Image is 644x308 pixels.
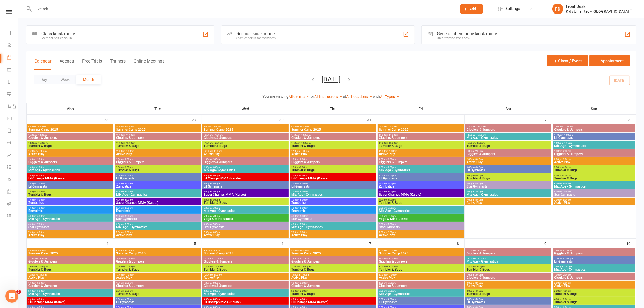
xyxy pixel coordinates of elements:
th: Fri [377,103,465,114]
span: Summer Camp 2025 [116,128,200,131]
span: - 10:00am [124,126,134,128]
a: All Types [380,94,400,99]
span: Super Champs MMA (Karate) [203,193,288,196]
span: - 4:00pm [124,182,133,185]
span: - 5:00pm [387,191,396,193]
span: - 5:00pm [212,199,220,201]
span: - 6:00pm [36,215,45,217]
span: Mix Age - Gymnastics [203,209,288,212]
span: Tumbler & Bugs [203,144,288,148]
span: - 3:00pm [387,166,396,169]
span: - 12:00pm [300,142,311,144]
span: - 5:00pm [124,191,133,193]
span: - 12:00pm [475,134,486,136]
span: Lil Gymnasts [116,177,200,180]
span: Gigglers & Jumpers [116,136,200,139]
span: 6:00pm [28,223,112,225]
span: Gigglers & Jumpers [466,152,550,156]
span: Energimix [28,209,112,212]
a: Roll call kiosk mode [7,198,18,210]
a: Dashboard [7,28,18,40]
span: Tumbler & Bugs [291,169,375,172]
span: Tumbler & Bugs [116,144,200,148]
span: 12:00pm [116,150,200,152]
a: Product Sales [7,113,18,125]
span: 5:00pm [116,207,200,209]
span: Mix Age - Gymnastics [28,169,112,172]
span: 3:00pm [291,174,375,177]
span: 4:00pm [28,191,112,193]
span: 3:00pm [28,174,112,177]
th: Sat [465,103,552,114]
span: Zumbatics [379,185,463,188]
span: 6:00pm [466,191,550,193]
span: Tumbler & Bugs [554,177,634,180]
span: 3:00pm [203,174,288,177]
span: 4:00pm [116,199,200,201]
span: 3:00pm [466,166,550,169]
span: - 4:00pm [212,182,220,185]
div: 31 [367,115,377,124]
button: Online Meetings [134,58,164,70]
div: 30 [279,115,289,124]
div: Staff check-in for members [236,36,276,40]
a: Assessments [7,149,18,162]
span: 2:00pm [291,166,375,169]
strong: with [373,94,380,99]
span: - 6:00pm [36,207,45,209]
span: 5:00pm [466,182,550,185]
a: What's New [7,174,18,186]
th: Wed [202,103,289,114]
span: Tumbler & Bugs [379,144,463,148]
span: Lil Gymnasts [291,185,375,188]
span: 12:00pm [203,150,288,152]
span: - 6:00pm [299,207,308,209]
div: Roll call kiosk mode [236,31,276,36]
span: 3:00pm [291,182,375,185]
div: 2 [544,115,552,124]
span: - 12:00pm [300,134,311,136]
span: - 4:00pm [562,166,571,169]
th: Thu [289,103,377,114]
span: 7:00pm [554,199,634,201]
span: Add [470,7,476,11]
span: - 4:00pm [36,182,45,185]
span: Active Play [291,152,375,156]
span: Active Play [203,152,288,156]
span: 3:00pm [379,174,463,177]
span: 4:00pm [291,199,375,201]
span: - 5:00pm [212,191,220,193]
strong: You are viewing [263,94,289,99]
a: All Instructors [315,94,343,99]
span: Gigglers & Jumpers [379,160,463,164]
span: - 10:00am [299,126,309,128]
span: Star Gymnasts [554,193,634,196]
span: - 4:00pm [387,182,396,185]
span: 10:00am [466,126,550,128]
div: FD [552,4,563,14]
span: Gigglers & Jumpers [291,136,375,139]
span: 11:00am [291,134,375,136]
span: - 12:00pm [563,134,573,136]
span: Active Play [379,152,463,156]
span: 5:00pm [116,215,200,217]
span: 2:00pm [379,166,463,169]
span: - 3:00pm [36,166,45,169]
span: 2:00pm [554,158,634,160]
div: 29 [192,115,202,124]
span: Lil Champs MMA (Karate) [291,177,375,180]
span: 5:00pm [291,207,375,209]
a: All Locations [346,94,373,99]
th: Tue [114,103,202,114]
span: 12:00pm [554,142,634,144]
span: Active Play [554,160,634,164]
span: Tumbler & Bugs [466,177,550,180]
span: 9:00am [291,126,375,128]
span: 11:00am [554,134,634,136]
iframe: Intercom live chat [5,290,18,303]
span: - 4:00pm [299,182,308,185]
span: Gigglers & Jumpers [28,160,112,164]
span: - 6:00pm [212,207,220,209]
span: 5:00pm [203,215,288,217]
span: Mix Age - Gymnastics [379,209,463,212]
